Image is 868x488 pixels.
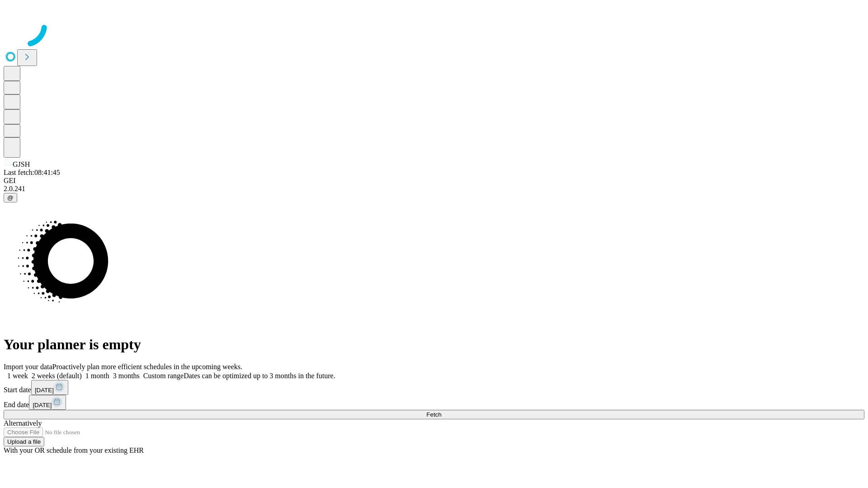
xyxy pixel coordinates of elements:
[85,372,109,380] span: 1 month
[13,160,30,168] span: GJSH
[113,372,140,380] span: 3 months
[7,372,28,380] span: 1 week
[4,363,52,371] span: Import your data
[426,411,441,418] span: Fetch
[4,336,864,353] h1: Your planner is empty
[7,194,14,201] span: @
[35,387,54,394] span: [DATE]
[4,446,144,454] span: With your OR schedule from your existing EHR
[33,402,52,408] span: [DATE]
[4,419,42,427] span: Alternatively
[4,380,864,395] div: Start date
[4,185,864,193] div: 2.0.241
[4,193,17,202] button: @
[29,395,66,410] button: [DATE]
[4,177,864,185] div: GEI
[4,169,60,176] span: Last fetch: 08:41:45
[4,410,864,419] button: Fetch
[31,380,68,395] button: [DATE]
[143,372,184,380] span: Custom range
[4,437,44,446] button: Upload a file
[32,372,82,380] span: 2 weeks (default)
[184,372,335,380] span: Dates can be optimized up to 3 months in the future.
[52,363,242,371] span: Proactively plan more efficient schedules in the upcoming weeks.
[4,395,864,410] div: End date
